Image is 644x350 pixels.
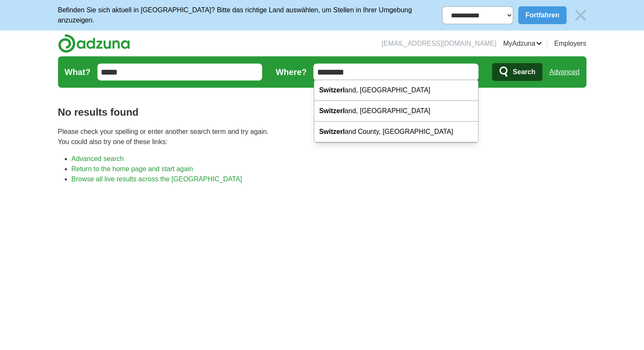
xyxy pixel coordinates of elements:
a: Advanced search [72,155,124,162]
img: Adzuna logo [58,34,130,53]
img: icon_close_no_bg.svg [572,6,589,24]
li: [EMAIL_ADDRESS][DOMAIN_NAME] [381,39,496,49]
a: Browse all live results across the [GEOGRAPHIC_DATA] [72,175,242,183]
p: Please check your spelling or enter another search term and try again. You could also try one of ... [58,127,586,147]
label: What? [65,66,91,78]
p: Befinden Sie sich aktuell in [GEOGRAPHIC_DATA]? Bitte das richtige Land auswählen, um Stellen in ... [58,5,442,25]
a: Advanced [549,64,579,81]
a: Return to the home page and start again [72,165,193,172]
span: Search [513,64,535,81]
button: Search [492,63,542,81]
a: Employers [554,39,586,49]
label: Where? [276,66,307,78]
button: Fortfahren [518,6,567,24]
h1: No results found [58,105,586,120]
a: MyAdzuna [503,39,542,49]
